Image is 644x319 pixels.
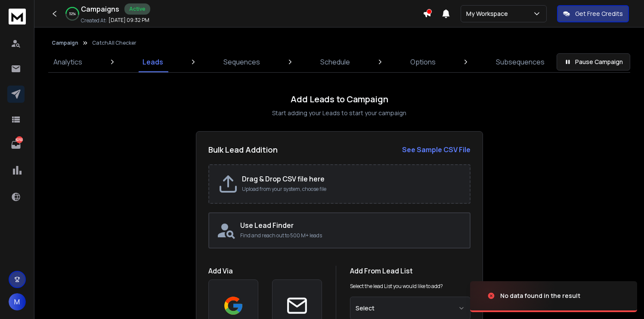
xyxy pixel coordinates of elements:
[356,304,375,313] span: Select
[491,52,550,72] a: Subsequences
[575,9,623,18] p: Get Free Credits
[240,232,463,239] p: Find and reach out to 500 M+ leads
[208,144,278,156] h2: Bulk Lead Addition
[242,186,461,193] p: Upload from your system, choose file
[496,57,545,67] p: Subsequences
[240,220,463,230] h2: Use Lead Finder
[53,57,82,67] p: Analytics
[142,57,163,67] p: Leads
[81,4,119,14] h1: Campaigns
[557,5,629,22] button: Get Free Credits
[16,136,23,143] p: 8250
[557,53,630,71] button: Pause Campaign
[410,57,436,67] p: Options
[48,52,87,72] a: Analytics
[52,40,78,46] button: Campaign
[9,293,26,310] button: M
[402,144,471,155] a: See Sample CSV File
[350,283,443,290] p: Select the lead List you would like to add?
[7,136,25,153] a: 8250
[208,266,322,276] h1: Add Via
[81,17,107,24] p: Created At:
[315,52,355,72] a: Schedule
[470,273,556,319] img: image
[137,52,168,72] a: Leads
[108,17,149,24] p: [DATE] 09:32 PM
[320,57,350,67] p: Schedule
[69,11,76,16] p: 52 %
[405,52,441,72] a: Options
[350,266,471,276] h1: Add From Lead List
[92,40,136,46] p: CatchAll Checker
[124,3,150,15] div: Active
[242,174,461,184] h2: Drag & Drop CSV file here
[272,109,406,117] p: Start adding your Leads to start your campaign
[466,9,511,18] p: My Workspace
[402,145,471,154] strong: See Sample CSV File
[291,93,388,105] h1: Add Leads to Campaign
[218,52,265,72] a: Sequences
[9,9,26,25] img: logo
[500,291,580,300] div: No data found in the result
[223,57,260,67] p: Sequences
